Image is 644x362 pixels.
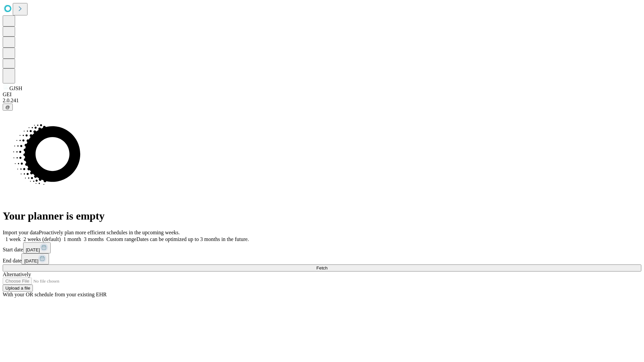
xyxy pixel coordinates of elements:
div: GEI [3,92,641,98]
button: Upload a file [3,285,33,292]
span: With your OR schedule from your existing EHR [3,292,107,297]
span: [DATE] [24,258,38,263]
button: [DATE] [21,253,49,264]
span: 1 week [5,236,21,242]
button: @ [3,104,13,111]
span: [DATE] [26,247,40,252]
div: Start date [3,242,641,253]
span: Proactively plan more efficient schedules in the upcoming weeks. [39,230,180,235]
span: 2 weeks (default) [23,236,61,242]
span: Import your data [3,230,39,235]
h1: Your planner is empty [3,210,641,222]
button: [DATE] [23,242,51,253]
span: GJSH [9,85,22,91]
span: @ [5,105,10,110]
div: 2.0.241 [3,98,641,104]
span: 3 months [84,236,104,242]
span: 1 month [63,236,81,242]
div: End date [3,253,641,264]
button: Fetch [3,264,641,271]
span: Custom range [106,236,136,242]
span: Dates can be optimized up to 3 months in the future. [137,236,249,242]
span: Alternatively [3,271,31,277]
span: Fetch [316,265,327,270]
